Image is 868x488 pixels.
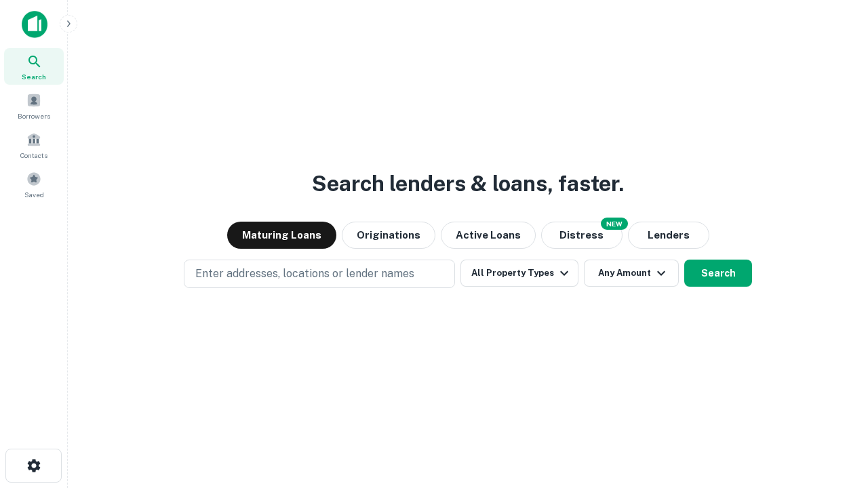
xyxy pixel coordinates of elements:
[342,222,435,249] button: Originations
[195,266,414,282] p: Enter addresses, locations or lender names
[18,110,50,121] span: Borrowers
[184,260,455,288] button: Enter addresses, locations or lender names
[628,222,709,249] button: Lenders
[22,11,47,38] img: capitalize-icon.png
[800,380,868,445] iframe: Chat Widget
[4,87,64,124] a: Borrowers
[601,218,628,230] div: NEW
[4,166,64,203] a: Saved
[20,150,47,161] span: Contacts
[312,167,624,200] h3: Search lenders & loans, faster.
[22,71,46,82] span: Search
[4,48,64,85] a: Search
[441,222,536,249] button: Active Loans
[584,260,679,287] button: Any Amount
[4,127,64,163] a: Contacts
[684,260,752,287] button: Search
[460,260,578,287] button: All Property Types
[541,222,623,249] button: Search distressed loans with lien and other non-mortgage details.
[24,189,44,200] span: Saved
[227,222,336,249] button: Maturing Loans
